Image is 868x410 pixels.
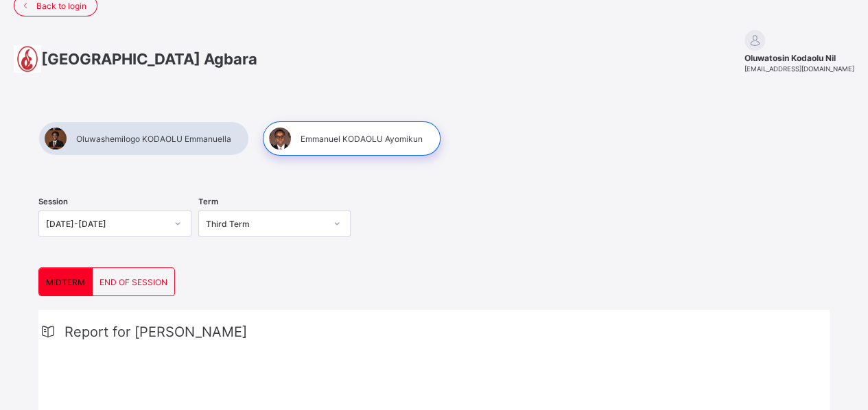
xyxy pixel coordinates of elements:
span: Report for [PERSON_NAME] [64,324,247,340]
span: [GEOGRAPHIC_DATA] Agbara [41,50,257,68]
div: [DATE]-[DATE] [46,219,166,229]
span: END OF SESSION [99,277,167,287]
span: Back to login [36,1,86,11]
img: default.svg [744,30,765,51]
span: MIDTERM [46,277,85,287]
img: School logo [14,45,41,73]
span: Oluwatosin Kodaolu Nil [744,53,854,63]
span: Session [38,197,68,206]
span: Term [198,197,218,206]
span: [EMAIL_ADDRESS][DOMAIN_NAME] [744,65,854,73]
div: Third Term [206,219,326,229]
